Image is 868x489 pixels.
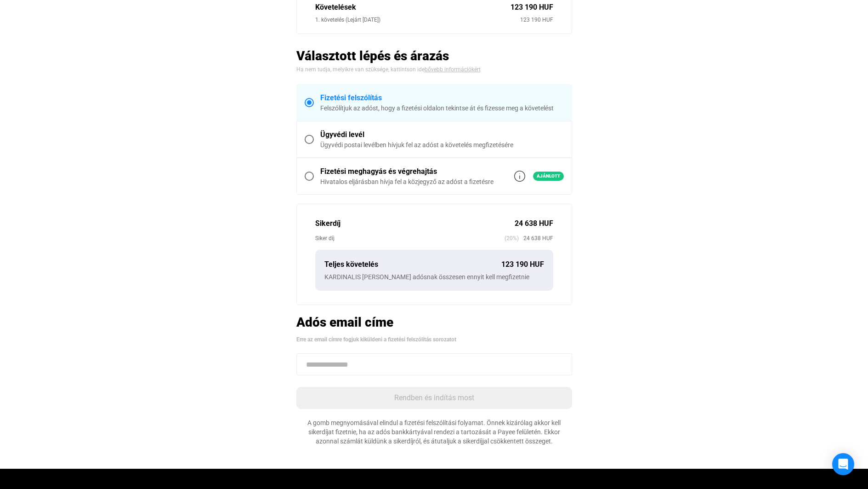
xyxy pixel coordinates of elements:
span: 24 638 HUF [519,234,553,243]
div: 123 190 HUF [501,259,544,270]
div: Hivatalos eljárásban hívja fel a közjegyző az adóst a fizetésre [320,177,494,186]
div: Rendben és indítás most [299,392,569,403]
div: KARDINALIS [PERSON_NAME] adósnak összesen ennyit kell megfizetnie [324,272,544,282]
div: Teljes követelés [324,259,501,270]
a: bővebb információkért [425,66,481,73]
h2: Adós email címe [296,314,572,330]
a: info-grey-outlineAjánlott [514,171,564,182]
div: 24 638 HUF [515,218,553,229]
div: 123 190 HUF [520,15,553,24]
span: (20%) [505,234,519,243]
div: Open Intercom Messenger [832,453,854,475]
div: Sikerdíj [315,218,515,229]
div: Ügyvédi postai levélben hívjuk fel az adóst a követelés megfizetésére [320,140,564,150]
div: 1. követelés (Lejárt [DATE]) [315,15,520,24]
div: Siker díj [315,234,505,243]
img: info-grey-outline [514,171,525,182]
span: Ajánlott [533,172,564,181]
div: Fizetési felszólítás [320,92,564,104]
span: Ha nem tudja, melyikre van szüksége, kattintson ide [296,66,425,73]
button: Rendben és indítás most [296,387,572,409]
div: Ügyvédi levél [320,129,564,140]
h2: Választott lépés és árazás [296,48,572,64]
div: Felszólítjuk az adóst, hogy a fizetési oldalon tekintse át és fizesse meg a követelést [320,104,564,113]
div: 123 190 HUF [511,2,553,13]
div: Követelések [315,2,511,13]
div: A gomb megnyomásával elindul a fizetési felszólítási folyamat. Önnek kizárólag akkor kell sikerdí... [296,418,572,446]
div: Fizetési meghagyás és végrehajtás [320,166,494,177]
div: Erre az email címre fogjuk kiküldeni a fizetési felszólítás sorozatot [296,335,572,344]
